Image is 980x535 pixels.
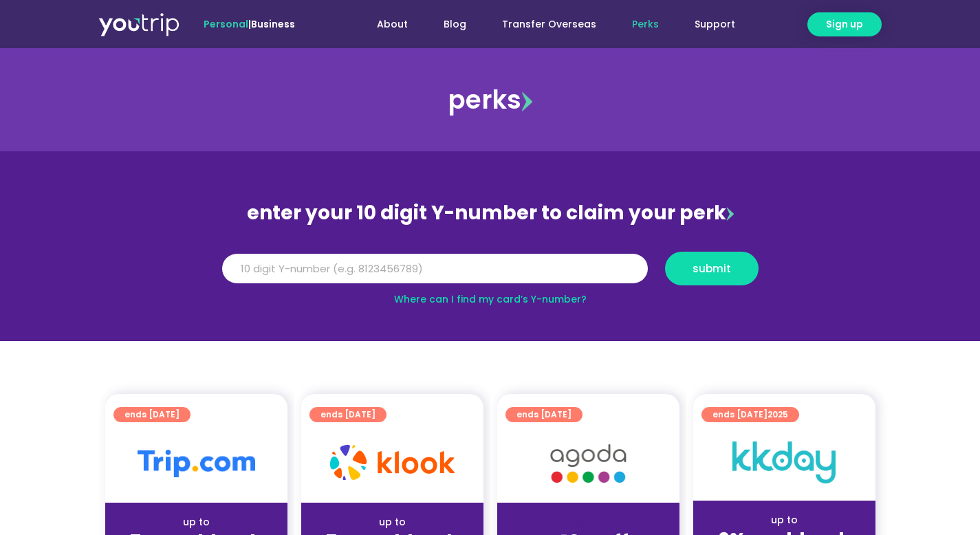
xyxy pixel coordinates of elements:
div: enter your 10 digit Y-number to claim your perk [215,195,765,231]
a: Sign up [807,12,882,36]
span: Personal [204,17,248,31]
a: Where can I find my card’s Y-number? [394,292,587,306]
a: Transfer Overseas [484,12,614,37]
div: up to [116,515,276,529]
input: 10 digit Y-number (e.g. 8123456789) [222,254,648,284]
span: Sign up [826,17,863,32]
span: ends [DATE] [712,407,788,422]
span: ends [DATE] [516,407,571,422]
span: 2025 [767,408,788,420]
button: submit [665,252,759,285]
a: ends [DATE]2025 [701,407,799,422]
a: Perks [614,12,677,37]
span: | [204,17,295,31]
span: submit [693,263,731,274]
span: ends [DATE] [320,407,375,422]
nav: Menu [332,12,753,37]
a: ends [DATE] [309,407,386,422]
form: Y Number [222,252,759,296]
span: ends [DATE] [124,407,179,422]
span: up to [576,515,601,529]
div: up to [704,513,864,527]
a: ends [DATE] [505,407,582,422]
div: up to [312,515,472,529]
a: ends [DATE] [113,407,190,422]
a: About [359,12,426,37]
a: Business [251,17,295,31]
a: Blog [426,12,484,37]
a: Support [677,12,753,37]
